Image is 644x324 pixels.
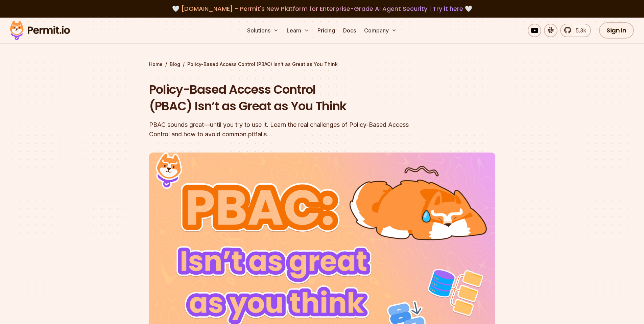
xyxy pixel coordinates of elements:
a: Pricing [315,24,338,37]
a: Docs [340,24,359,37]
div: / / [149,61,495,68]
a: Blog [170,61,180,68]
button: Learn [284,24,312,37]
a: Home [149,61,163,68]
span: 5.3k [572,26,586,34]
div: PBAC sounds great—until you try to use it. Learn the real challenges of Policy-Based Access Contr... [149,120,409,139]
a: Sign In [599,22,634,39]
a: Try it here [433,4,463,13]
img: Permit logo [7,19,73,42]
button: Solutions [244,24,281,37]
div: 🤍 🤍 [16,4,628,14]
a: 5.3k [560,24,591,37]
span: [DOMAIN_NAME] - Permit's New Platform for Enterprise-Grade AI Agent Security | [181,4,463,13]
h1: Policy-Based Access Control (PBAC) Isn’t as Great as You Think [149,81,409,115]
button: Company [361,24,400,37]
